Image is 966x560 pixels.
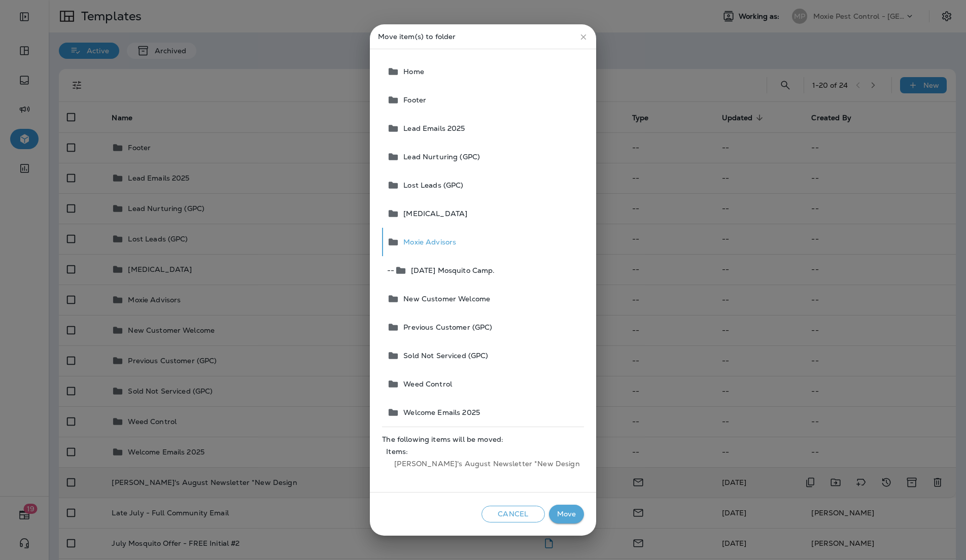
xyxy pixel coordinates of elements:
[481,506,545,522] button: Cancel
[378,32,588,41] p: Move item(s) to folder
[383,228,583,256] button: Moxie Advisors
[383,370,583,398] button: Weed Control
[399,209,467,218] span: [MEDICAL_DATA]
[575,28,592,46] button: close
[386,456,579,472] span: [PERSON_NAME]'s August Newsletter *New Design
[383,256,583,285] button: --[DATE] Mosquito Camp.
[399,96,426,104] span: Footer
[399,352,488,360] span: Sold Not Serviced (GPC)
[407,266,495,274] span: [DATE] Mosquito Camp.
[399,181,463,189] span: Lost Leads (GPC)
[383,114,583,143] button: Lead Emails 2025
[383,398,583,427] button: Welcome Emails 2025
[383,86,583,114] button: Footer
[399,238,456,246] span: Moxie Advisors
[382,435,583,443] span: The following items will be moved:
[383,285,583,313] button: New Customer Welcome
[386,447,579,456] span: Items:
[387,266,394,274] span: --
[399,295,490,303] span: New Customer Welcome
[399,323,492,331] span: Previous Customer (GPC)
[383,313,583,341] button: Previous Customer (GPC)
[399,153,480,161] span: Lead Nurturing (GPC)
[383,199,583,228] button: [MEDICAL_DATA]
[383,341,583,370] button: Sold Not Serviced (GPC)
[399,408,480,416] span: Welcome Emails 2025
[399,124,465,132] span: Lead Emails 2025
[549,505,584,523] button: Move
[399,380,452,388] span: Weed Control
[383,143,583,171] button: Lead Nurturing (GPC)
[383,171,583,199] button: Lost Leads (GPC)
